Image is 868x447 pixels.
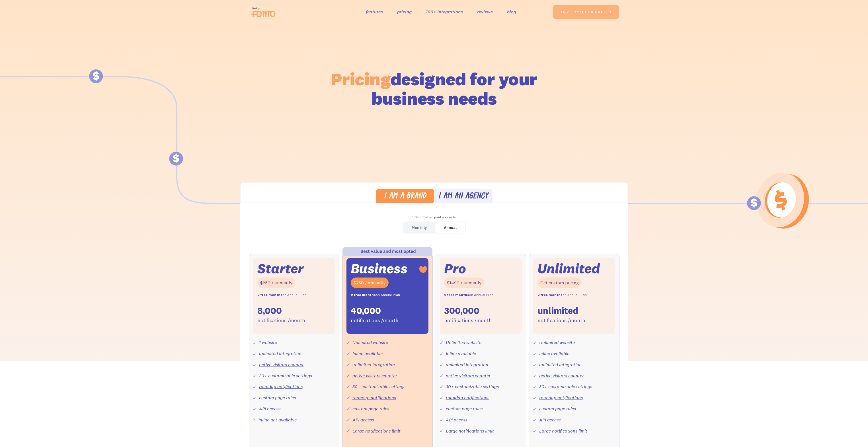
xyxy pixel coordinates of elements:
[351,278,389,288] div: $750 / annually
[351,293,376,297] strong: 2 free months
[331,68,391,90] span: Pricing
[446,395,489,400] a: roundup notifications
[351,262,407,275] div: Business
[444,262,466,275] div: Pro
[257,278,295,288] div: $250 / annually
[537,262,600,275] div: Unlimited
[259,349,301,358] div: unlimited integration
[537,278,582,288] div: Get custom pricing
[537,305,578,317] div: unlimited
[539,395,583,400] a: roundup notifications
[352,382,405,391] div: 30+ customizable settings
[257,316,305,325] div: notifications /month
[352,338,388,347] div: Unlimited website
[351,305,381,317] div: 40,000
[352,405,389,413] div: custom page rules
[539,361,582,369] div: unlimited integration
[553,5,619,19] a: try fomo for free
[539,373,584,378] a: active visitors counter
[444,291,493,299] div: on Annual Plan
[412,223,427,232] div: Monthly
[539,349,569,358] div: Inline available
[257,305,282,317] div: 8,000
[397,8,412,16] a: pricing
[438,193,488,201] div: I am an agency
[539,416,561,424] div: API access
[240,213,628,222] div: 17% off when paid annually
[446,361,488,369] div: unlimited integration
[507,8,516,16] a: blog
[384,193,426,201] div: I am a brand
[539,382,592,391] div: 30+ customizable settings
[257,293,282,297] strong: 2 free months
[366,8,383,16] a: features
[444,305,479,317] div: 300,000
[446,405,483,413] div: custom page rules
[446,338,481,347] div: Unlimited website
[446,349,476,358] div: Inline available
[257,291,307,299] div: on Annual Plan
[259,394,296,402] div: custom page rules
[352,427,401,435] div: Large notifications limit
[258,416,297,424] div: Inline not available
[352,361,395,369] div: unlimited integration
[444,223,457,232] div: Annual
[259,372,312,380] div: 30+ customizable settings
[352,395,396,400] a: roundup notifications
[426,8,463,16] a: 100+ integrations
[537,293,563,297] strong: 2 free months
[351,316,399,325] div: notifications /month
[446,382,499,391] div: 30+ customizable settings
[537,316,585,325] div: notifications /month
[608,9,612,15] span: 
[259,405,280,413] div: API access
[259,384,303,389] a: roundup notifications
[446,416,467,424] div: API access
[257,262,303,275] div: Starter
[331,69,538,108] h1: designed for your business needs
[537,291,587,299] div: on Annual Plan
[352,416,374,424] div: API access
[446,427,494,435] div: Large notifications limit
[444,293,469,297] strong: 2 free months
[351,291,400,299] div: on Annual Plan
[444,316,492,325] div: notifications /month
[539,338,575,347] div: Unlimited website
[539,405,576,413] div: custom page rules
[259,362,304,367] a: active visitors counter
[539,427,587,435] div: Large notifications limit
[446,373,491,378] a: active visitors counter
[352,349,383,358] div: Inline available
[477,8,493,16] a: reviews
[259,338,277,347] div: 1 website
[352,373,397,378] a: active visitors counter
[444,278,484,288] div: $1490 / annually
